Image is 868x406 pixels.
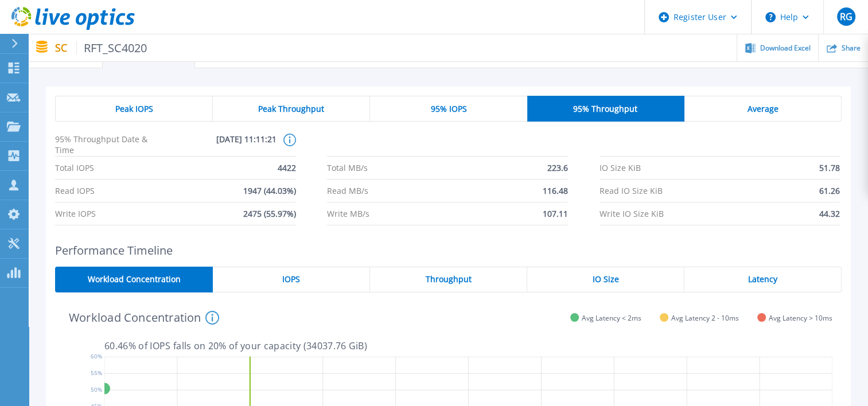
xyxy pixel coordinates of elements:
text: 50% [91,385,102,393]
span: Workload Concentration [87,275,180,284]
text: 55% [91,369,102,377]
span: 107.11 [543,202,568,225]
span: Peak IOPS [115,104,153,114]
span: 2475 (55.97%) [243,202,296,225]
span: Write IO Size KiB [600,202,664,225]
span: Share [842,45,861,52]
span: Latency [748,275,777,284]
span: 223.6 [547,157,568,179]
span: Avg Latency 2 - 10ms [671,314,739,322]
span: Avg Latency < 2ms [582,314,641,322]
span: Total MB/s [327,157,368,179]
h4: Workload Concentration [69,311,219,325]
p: 60.46 % of IOPS falls on 20 % of your capacity ( 34037.76 GiB ) [104,341,832,351]
span: Write IOPS [55,202,96,225]
span: 95% IOPS [430,104,466,114]
span: Throughput [425,275,471,284]
span: IO Size [592,275,618,284]
span: RG [839,12,852,21]
span: RFT_SC4020 [76,41,147,54]
span: 95% Throughput Date & Time [55,134,166,156]
span: Read MB/s [327,179,368,202]
span: Write MB/s [327,202,369,225]
h2: Performance Timeline [55,244,842,257]
span: 1947 (44.03%) [243,179,296,202]
span: IO Size KiB [600,157,641,179]
span: 95% Throughput [573,104,637,114]
span: 116.48 [543,179,568,202]
span: 44.32 [819,202,840,225]
text: 60% [91,352,102,360]
span: Read IOPS [55,179,95,202]
span: Peak Throughput [258,104,324,114]
span: Total IOPS [55,157,94,179]
span: Download Excel [760,45,811,52]
span: 51.78 [819,157,840,179]
p: SC [55,41,147,54]
span: 61.26 [819,179,840,202]
span: Avg Latency > 10ms [769,314,832,322]
span: Average [747,104,778,114]
span: Read IO Size KiB [600,179,663,202]
span: IOPS [282,275,300,284]
span: 4422 [278,157,296,179]
span: [DATE] 11:11:21 [166,134,277,156]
